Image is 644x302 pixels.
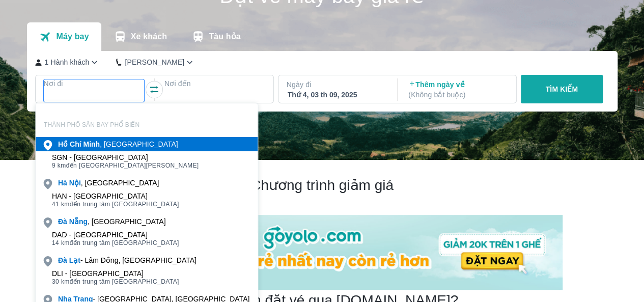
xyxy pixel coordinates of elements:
div: HAN - [GEOGRAPHIC_DATA] [52,192,179,200]
p: Ngày đi [287,79,387,90]
button: 1 Hành khách [35,57,100,68]
b: Nẵng [69,217,88,226]
p: Tàu hỏa [209,32,241,42]
div: transportation tabs [27,22,253,51]
span: 41 km [52,201,70,208]
span: 30 km [52,278,70,285]
h2: Chương trình giảm giá [81,176,563,195]
b: Đà [58,217,67,226]
span: 9 km [52,162,66,169]
span: đến trung tâm [GEOGRAPHIC_DATA] [52,278,179,286]
img: banner-home [81,215,563,290]
span: đến trung tâm [GEOGRAPHIC_DATA] [52,239,179,247]
div: DLI - [GEOGRAPHIC_DATA] [52,269,179,278]
div: SGN - [GEOGRAPHIC_DATA] [52,153,199,161]
span: đến trung tâm [GEOGRAPHIC_DATA] [52,200,179,208]
b: Đà [58,256,67,264]
button: [PERSON_NAME] [116,57,195,68]
div: DAD - [GEOGRAPHIC_DATA] [52,231,179,239]
p: ( Không bắt buộc ) [408,90,507,100]
b: Nội [69,179,81,187]
p: THÀNH PHỐ SÂN BAY PHỔ BIẾN [36,121,258,129]
div: - Lâm Đồng, [GEOGRAPHIC_DATA] [58,255,197,265]
b: Hà [58,179,67,187]
p: Xe khách [131,32,167,42]
b: Lạt [69,256,80,264]
div: , [GEOGRAPHIC_DATA] [58,216,166,227]
p: [PERSON_NAME] [125,57,184,67]
div: , [GEOGRAPHIC_DATA] [58,139,178,149]
div: , [GEOGRAPHIC_DATA] [58,178,159,188]
p: 1 Hành khách [45,57,90,67]
button: TÌM KIẾM [521,75,603,103]
b: Hồ [58,140,68,148]
p: Nơi đến [164,78,265,89]
p: Thêm ngày về [408,79,507,100]
b: Minh [83,140,100,148]
div: Thứ 4, 03 th 09, 2025 [288,90,386,100]
p: Máy bay [56,32,89,42]
span: đến [GEOGRAPHIC_DATA][PERSON_NAME] [52,161,199,170]
b: Chí [70,140,81,148]
span: 14 km [52,239,70,246]
p: Nơi đi [44,78,145,89]
p: TÌM KIẾM [545,84,578,94]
